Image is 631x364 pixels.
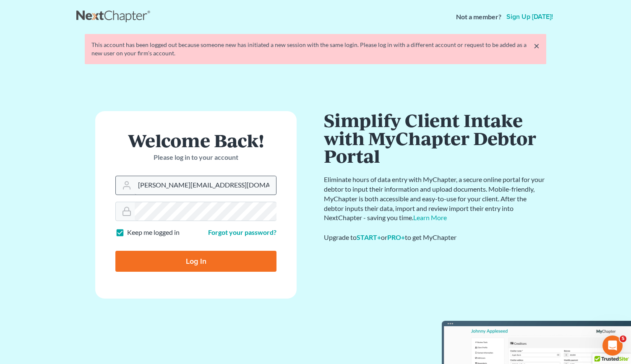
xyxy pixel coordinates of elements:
[357,233,381,241] a: START+
[324,111,546,165] h1: Simplify Client Intake with MyChapter Debtor Portal
[505,13,555,20] a: Sign up [DATE]!
[115,251,276,272] input: Log In
[127,228,180,237] label: Keep me logged in
[208,228,276,236] a: Forgot your password?
[456,12,501,22] strong: Not a member?
[324,175,546,223] p: Eliminate hours of data entry with MyChapter, a secure online portal for your debtor to input the...
[324,233,546,242] div: Upgrade to or to get MyChapter
[135,176,276,195] input: Email Address
[413,213,447,221] a: Learn More
[115,131,276,149] h1: Welcome Back!
[602,335,623,356] iframe: Intercom live chat
[534,41,540,51] a: ×
[91,41,540,57] div: This account has been logged out because someone new has initiated a new session with the same lo...
[620,335,626,342] span: 5
[115,153,276,162] p: Please log in to your account
[387,233,405,241] a: PRO+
